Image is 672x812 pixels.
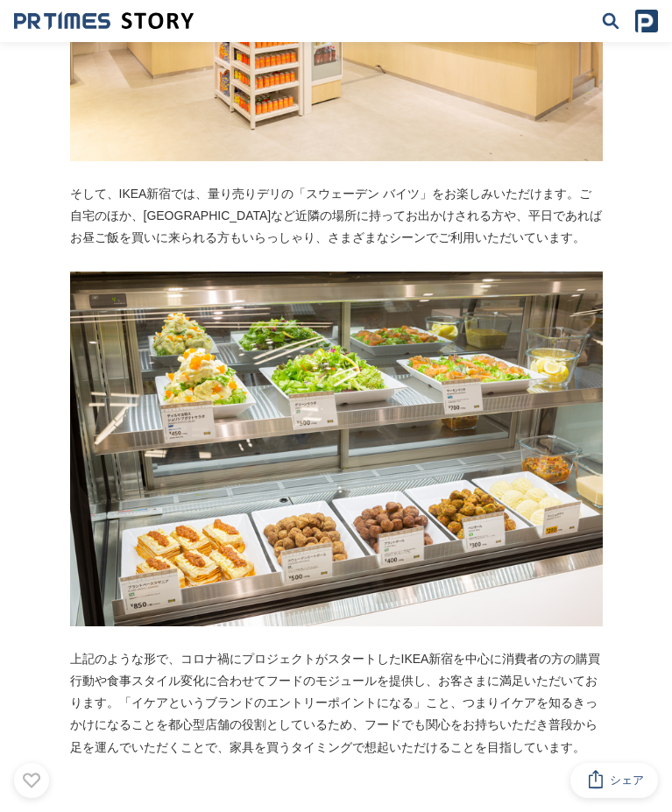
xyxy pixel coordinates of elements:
button: シェア [570,763,658,798]
img: prtimes [635,10,658,32]
img: thumbnail_32f1ae30-e0ab-11ec-b204-b14c1dd1be12.JPG [70,272,603,626]
p: 上記のような形で、コロナ禍にプロジェクトがスタートしたIKEA新宿を中心に消費者の方の購買行動や食事スタイル変化に合わせてフードのモジュールを提供し、お客さまに満足いただいております。「イケアと... [70,648,603,759]
a: 成果の裏側にあるストーリーをメディアに届ける 成果の裏側にあるストーリーをメディアに届ける [14,11,194,31]
span: シェア [610,773,644,788]
p: そして、IKEA新宿では、量り売りデリの「スウェーデン バイツ」をお楽しみいただけます。ご自宅のほか、[GEOGRAPHIC_DATA]など近隣の場所に持ってお出かけされる方や、平日であればお昼... [70,183,603,250]
img: 成果の裏側にあるストーリーをメディアに届ける [14,11,194,31]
